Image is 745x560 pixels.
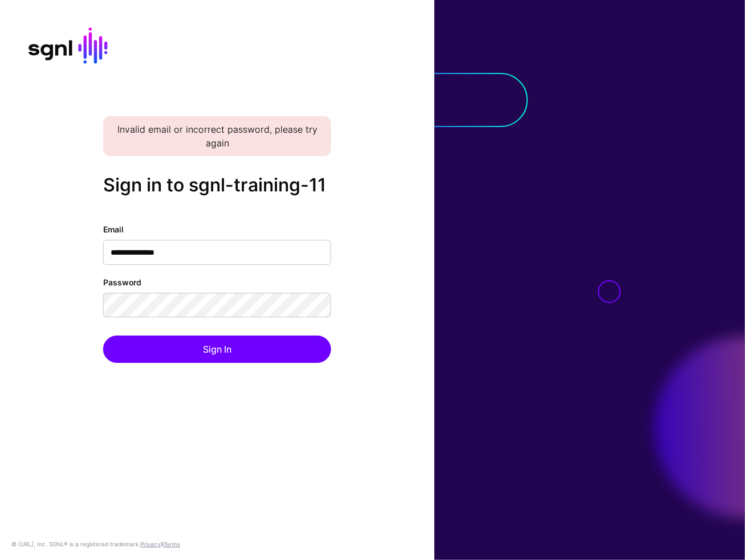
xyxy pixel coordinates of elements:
a: Privacy [140,541,161,547]
div: © [URL], Inc. SGNL® is a registered trademark. & [11,539,180,549]
a: Terms [164,541,180,547]
button: Sign In [103,336,331,363]
label: Email [103,223,124,235]
div: Invalid email or incorrect password, please try again [103,116,331,156]
h2: Sign in to sgnl-training-11 [103,174,331,196]
label: Password [103,276,141,288]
